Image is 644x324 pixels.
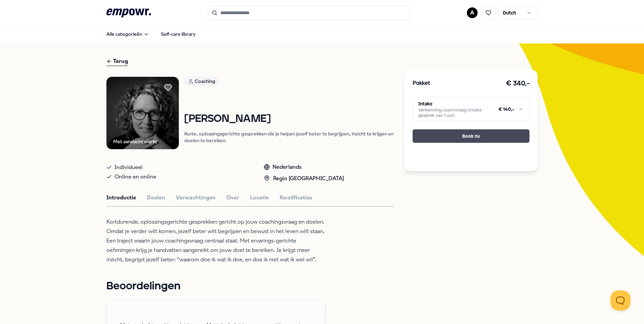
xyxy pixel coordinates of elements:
img: Product Image [106,77,179,149]
button: Over [226,193,239,202]
button: Alle categorieën [101,27,154,41]
div: Nederlands [264,163,344,171]
button: Introductie [106,193,136,202]
div: Terug [106,57,128,66]
iframe: Help Scout Beacon - Open [610,290,631,311]
p: Korte, oplossingsgerichte gesprekken die je helpen jezelf beter te begrijpen, inzicht te krijgen ... [184,130,394,144]
a: Coaching [184,77,394,89]
button: Doelen [147,193,165,202]
span: Individueel [115,163,142,172]
p: Kortdurende, oplossingsgerichte gesprekken gericht op jouw coachingsvraag en doelen. Omdat je ver... [106,217,325,264]
button: Boek nu [413,129,529,143]
button: Kwalificaties [280,193,312,202]
h1: Beoordelingen [106,278,394,295]
nav: Main [101,27,201,41]
div: Coaching [184,77,219,86]
h3: € 340,- [506,78,530,89]
h3: Pakket [413,79,430,88]
div: Met aandacht werkt [113,138,157,145]
input: Search for products, categories or subcategories [208,5,410,20]
span: Online en online [115,172,156,182]
button: A [467,7,478,18]
button: Locatie [250,193,269,202]
h1: [PERSON_NAME] [184,113,394,125]
button: Verwachtingen [176,193,216,202]
div: Regio [GEOGRAPHIC_DATA] [264,174,344,183]
a: Self-care library [156,27,201,41]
